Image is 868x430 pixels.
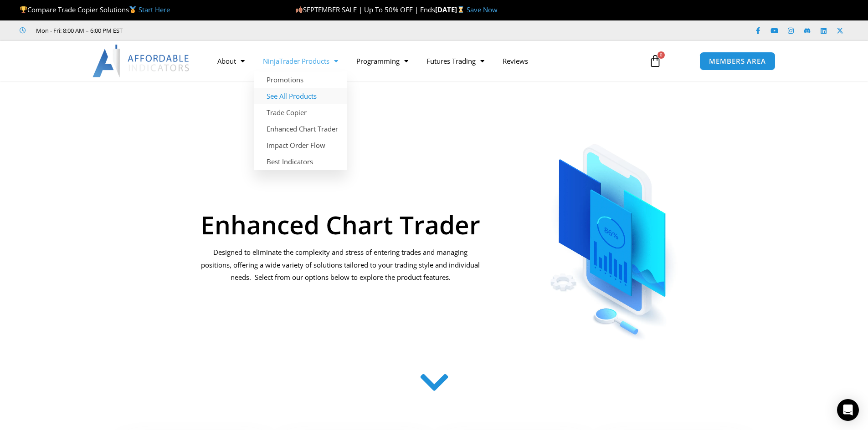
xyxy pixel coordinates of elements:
[208,51,638,71] nav: Menu
[457,6,464,13] img: ⌛
[295,5,435,14] span: SEPTEMBER SALE | Up To 50% OFF | Ends
[135,26,272,35] iframe: Customer reviews powered by Trustpilot
[657,51,665,59] span: 0
[208,51,254,71] a: About
[635,48,675,74] a: 0
[20,5,170,14] span: Compare Trade Copier Solutions
[254,121,347,137] a: Enhanced Chart Trader
[254,88,347,104] a: See All Products
[254,104,347,121] a: Trade Copier
[699,52,776,71] a: MEMBERS AREA
[200,246,481,284] p: Designed to eliminate the complexity and stress of entering trades and managing positions, offeri...
[20,6,27,13] img: 🏆
[435,5,467,14] strong: [DATE]
[92,45,190,77] img: LogoAI | Affordable Indicators – NinjaTrader
[347,51,417,71] a: Programming
[254,137,347,153] a: Impact Order Flow
[254,71,347,88] a: Promotions
[129,6,136,13] img: 🥇
[417,51,493,71] a: Futures Trading
[520,122,707,344] img: ChartTrader | Affordable Indicators – NinjaTrader
[709,58,766,65] span: MEMBERS AREA
[837,399,859,421] div: Open Intercom Messenger
[467,5,498,14] a: Save Now
[139,5,170,14] a: Start Here
[254,51,347,71] a: NinjaTrader Products
[254,153,347,170] a: Best Indicators
[296,6,303,13] img: 🍂
[254,71,347,170] ul: NinjaTrader Products
[34,25,123,36] span: Mon - Fri: 8:00 AM – 6:00 PM EST
[493,51,537,71] a: Reviews
[200,212,481,237] h1: Enhanced Chart Trader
